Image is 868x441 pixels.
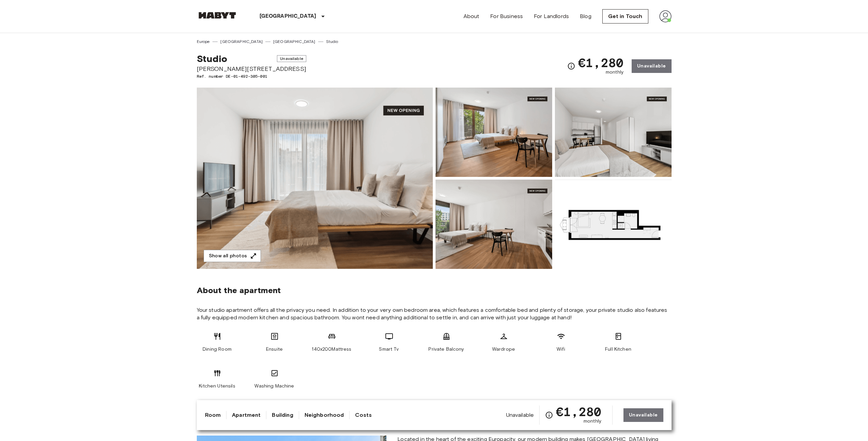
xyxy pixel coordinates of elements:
[260,12,317,20] p: [GEOGRAPHIC_DATA]
[605,346,631,353] span: Full Kitchen
[659,10,672,22] img: avatar
[204,250,261,262] button: Show all photos
[205,411,221,419] a: Room
[305,411,344,419] a: Neighborhood
[580,12,591,20] a: Blog
[567,62,575,70] svg: Check cost overview for full price breakdown. Please note that discounts apply to new joiners onl...
[490,12,523,20] a: For Business
[555,88,672,177] img: Picture of unit DE-01-492-305-001
[220,39,263,45] a: [GEOGRAPHIC_DATA]
[436,180,552,269] img: Picture of unit DE-01-492-305-001
[428,346,464,353] span: Private Balcony
[254,383,294,390] span: Washing Machine
[197,12,238,19] img: Habyt
[203,346,232,353] span: Dining Room
[197,285,281,295] span: About the apartment
[199,383,235,390] span: Kitchen Utensils
[578,57,623,69] span: €1,280
[534,12,569,20] a: For Landlords
[266,346,283,353] span: Ensuite
[584,418,601,425] span: monthly
[197,64,306,73] span: [PERSON_NAME][STREET_ADDRESS]
[197,306,672,321] span: Your studio apartment offers all the privacy you need. In addition to your very own bedroom area,...
[464,12,480,20] a: About
[273,39,315,45] a: [GEOGRAPHIC_DATA]
[312,346,351,353] span: 140x200Mattress
[197,88,433,269] img: Marketing picture of unit DE-01-492-305-001
[606,69,623,76] span: monthly
[197,39,210,45] a: Europe
[326,39,338,45] a: Studio
[436,88,552,177] img: Picture of unit DE-01-492-305-001
[602,9,648,24] a: Get in Touch
[545,411,553,419] svg: Check cost overview for full price breakdown. Please note that discounts apply to new joiners onl...
[492,346,515,353] span: Wardrope
[197,73,306,79] span: Ref. number DE-01-492-305-001
[272,411,293,419] a: Building
[506,411,534,419] span: Unavailable
[379,346,399,353] span: Smart Tv
[355,411,372,419] a: Costs
[197,53,227,64] span: Studio
[277,55,306,62] span: Unavailable
[555,180,672,269] img: Picture of unit DE-01-492-305-001
[232,411,261,419] a: Apartment
[556,406,601,418] span: €1,280
[557,346,565,353] span: Wifi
